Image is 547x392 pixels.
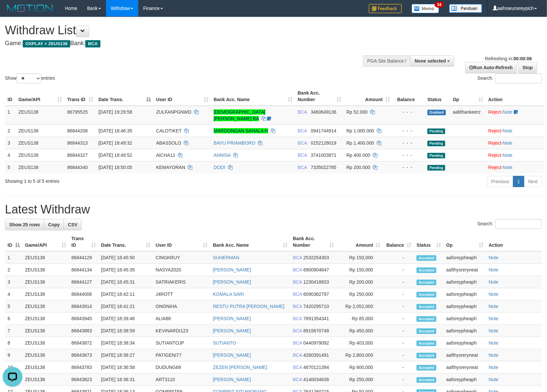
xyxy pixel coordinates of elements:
td: - [383,276,414,288]
td: 86843823 [69,374,98,386]
a: Note [503,165,513,170]
th: Action [486,233,542,251]
span: Accepted [417,377,436,383]
td: ZEUS138 [22,374,69,386]
td: 10 [5,361,22,374]
td: aafsreypheaph [444,300,486,313]
td: ZEUS138 [22,337,69,349]
td: SATRIAKERIS [153,276,210,288]
span: [DATE] 18:49:32 [98,140,132,146]
a: Reject [488,128,502,133]
td: Rp 85,000 [337,313,383,325]
span: BCA [293,352,302,358]
td: 86843945 [69,313,98,325]
span: Accepted [417,304,436,310]
th: Date Trans.: activate to sort column descending [96,87,153,106]
td: 2 [5,125,16,137]
span: Copy 7335022785 to clipboard [311,165,337,170]
span: Pending [427,165,445,171]
td: aafthysreryneat [444,349,486,361]
span: BCA [293,292,302,297]
strong: 00:00:06 [513,56,532,61]
div: PGA Site Balance / [363,55,410,67]
span: Accepted [417,341,436,346]
td: 86843873 [69,349,98,361]
div: - - - [395,109,422,115]
button: None selected [410,55,454,67]
td: ZEUS138 [22,313,69,325]
span: Copy 4260391491 to clipboard [303,352,329,358]
td: ZEUS138 [16,161,65,173]
td: 86843783 [69,361,98,374]
div: - - - [395,140,422,146]
a: BAYU PRIAMBORO [214,140,256,146]
td: aafsreypheaph [444,337,486,349]
td: ZEUS138 [16,137,65,149]
span: Copy 0152128019 to clipboard [311,140,337,146]
a: ANNISA [214,153,231,158]
td: ZEUS138 [22,288,69,300]
img: panduan.png [449,4,482,13]
div: - - - [395,152,422,158]
td: - [383,300,414,313]
span: [DATE] 18:50:05 [98,165,132,170]
a: [PERSON_NAME] [213,279,251,285]
td: 86843914 [69,300,98,313]
a: Next [524,176,542,187]
a: Note [489,292,499,297]
a: Note [503,109,513,115]
span: ABASSOLO [156,140,181,146]
span: [DATE] 18:49:52 [98,153,132,158]
span: BCA [293,255,302,260]
th: Date Trans.: activate to sort column ascending [98,233,153,251]
button: Open LiveChat chat widget [3,3,22,22]
td: [DATE] 18:39:46 [98,313,153,325]
td: · [486,161,544,173]
label: Search: [478,73,542,83]
select: Showentries [16,73,41,83]
td: aafdhankeerz [450,106,486,125]
td: ZEUS138 [22,325,69,337]
td: ZEUS138 [22,361,69,374]
th: Bank Acc. Name: activate to sort column ascending [211,87,295,106]
td: 86844134 [69,264,98,276]
td: 86843872 [69,337,98,349]
td: 86843883 [69,325,98,337]
td: ZEUS138 [22,349,69,361]
td: 4 [5,149,16,161]
span: Copy 4140034636 to clipboard [303,377,329,382]
span: CALOTIKET [156,128,182,133]
td: [DATE] 18:42:11 [98,288,153,300]
td: Rp 200,000 [337,276,383,288]
td: SUTIANTOJP [153,337,210,349]
span: BCA [298,153,307,158]
a: Note [503,128,513,133]
span: Copy 2532254303 to clipboard [303,255,329,260]
td: [DATE] 18:41:21 [98,300,153,313]
span: KEMAYORAN [156,165,185,170]
td: PATIGENI77 [153,349,210,361]
th: ID [5,87,16,106]
span: CSV [68,222,77,227]
a: ZEZEN [PERSON_NAME] [213,365,267,370]
th: User ID: activate to sort column ascending [153,233,210,251]
span: Pending [427,128,445,134]
span: BCA [298,128,307,133]
th: Trans ID: activate to sort column ascending [69,233,98,251]
h1: Latest Withdraw [5,203,542,216]
h1: Withdraw List [5,24,358,37]
span: Refreshing in: [485,56,532,61]
td: 9 [5,349,22,361]
img: Feedback.jpg [369,4,402,13]
div: - - - [395,164,422,171]
span: [DATE] 18:46:35 [98,128,132,133]
td: ALIA88 [153,313,210,325]
td: 4 [5,288,22,300]
a: Note [489,304,499,309]
span: BCA [293,316,302,321]
span: Copy 7420295710 to clipboard [303,304,329,309]
a: SUTIANTO [213,340,236,346]
span: BCA [293,328,302,333]
a: Note [489,377,499,382]
td: ZEUS138 [16,125,65,137]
